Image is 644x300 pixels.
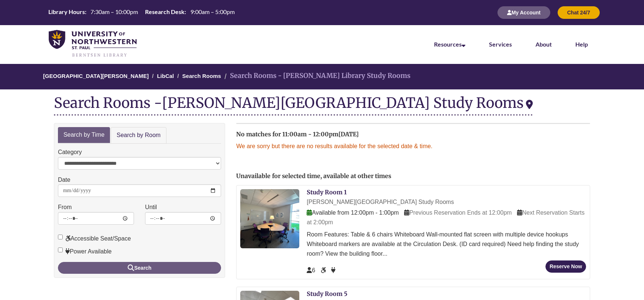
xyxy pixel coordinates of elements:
[558,6,600,19] button: Chat 24/7
[404,209,512,216] span: Previous Reservation Ends at 12:00pm
[307,197,586,207] div: [PERSON_NAME][GEOGRAPHIC_DATA] Study Rooms
[43,73,149,79] a: [GEOGRAPHIC_DATA][PERSON_NAME]
[142,8,187,16] th: Research Desk:
[45,8,87,16] th: Library Hours:
[58,248,63,252] input: Power Available
[307,267,315,273] span: The capacity of this space
[321,267,327,273] span: Accessible Seat/Space
[58,247,112,256] label: Power Available
[558,9,600,16] a: Chat 24/7
[157,73,174,79] a: LibCal
[545,260,586,273] button: Reserve Now
[434,41,465,48] a: Resources
[58,202,72,212] label: From
[145,202,157,212] label: Until
[58,235,63,239] input: Accessible Seat/Space
[307,230,586,258] div: Room Features: Table & 6 chairs Whiteboard Wall-mounted flat screen with multiple device hookups ...
[236,131,590,138] h2: No matches for 11:00am - 12:00pm[DATE]
[307,209,399,216] span: Available from 12:00pm - 1:00pm
[497,9,550,16] a: My Account
[190,8,235,15] span: 9:00am – 5:00pm
[90,8,138,15] span: 7:30am – 10:00pm
[307,188,347,196] a: Study Room 1
[535,41,552,48] a: About
[182,73,221,79] a: Search Rooms
[49,30,137,58] img: UNWSP Library Logo
[307,209,585,225] span: Next Reservation Starts at 2:00pm
[497,6,550,19] button: My Account
[236,142,590,151] p: We are sorry but there are no results available for the selected date & time.
[111,127,166,144] a: Search by Room
[58,234,131,243] label: Accessible Seat/Space
[58,262,221,274] button: Search
[331,267,335,273] span: Power Available
[58,147,82,157] label: Category
[45,8,237,17] a: Hours Today
[162,94,533,112] div: [PERSON_NAME][GEOGRAPHIC_DATA] Study Rooms
[240,189,299,248] img: Study Room 1
[236,173,590,180] h2: Unavailable for selected time, available at other times
[54,64,590,89] nav: Breadcrumb
[58,127,110,143] a: Search by Time
[58,175,70,185] label: Date
[54,95,533,116] div: Search Rooms -
[307,290,347,297] a: Study Room 5
[45,8,237,17] table: Hours Today
[575,41,588,48] a: Help
[489,41,512,48] a: Services
[223,71,410,81] li: Search Rooms - [PERSON_NAME] Library Study Rooms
